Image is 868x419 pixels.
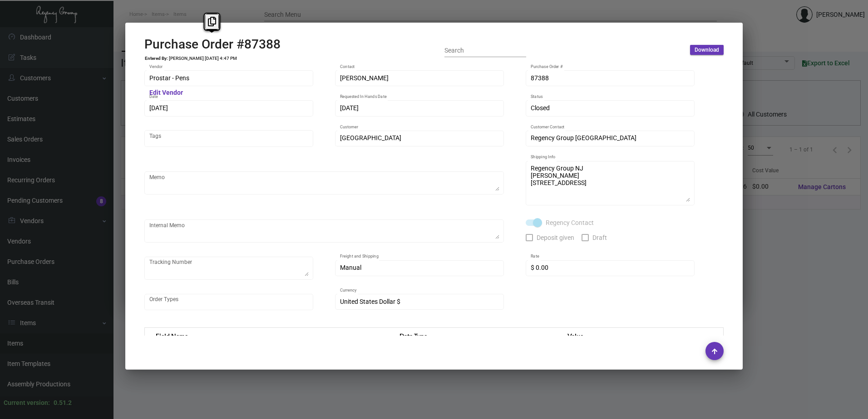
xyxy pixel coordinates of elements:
[531,104,550,112] span: Closed
[54,398,72,408] div: 0.51.2
[537,232,574,243] span: Deposit given
[144,56,168,61] td: Entered By:
[208,17,216,26] i: Copy
[4,398,50,408] div: Current version:
[340,264,361,271] span: Manual
[390,328,558,344] th: Data Type
[145,328,391,344] th: Field Name
[558,328,723,344] th: Value
[592,232,607,243] span: Draft
[168,56,237,61] td: [PERSON_NAME] [DATE] 4:47 PM
[149,89,183,97] mat-hint: Edit Vendor
[695,46,719,54] span: Download
[690,45,724,55] button: Download
[144,37,281,52] h2: Purchase Order #87388
[546,217,594,228] span: Regency Contact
